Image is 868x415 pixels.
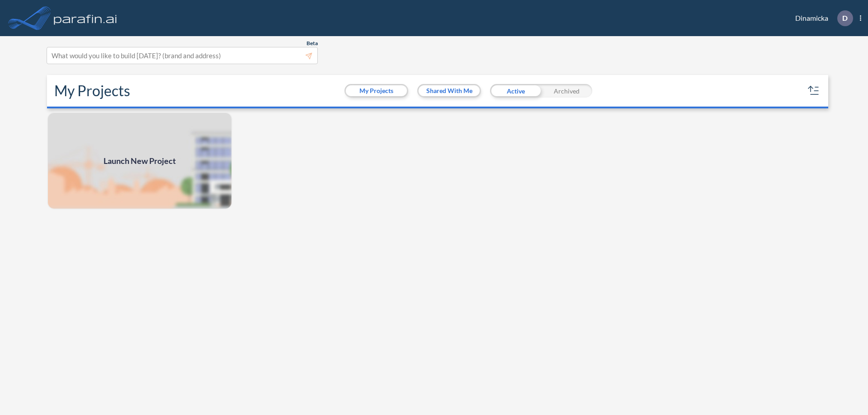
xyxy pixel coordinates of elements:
[47,112,232,210] a: Launch New Project
[104,155,176,167] span: Launch New Project
[490,84,541,98] div: Active
[782,10,861,26] div: Dinamicka
[54,82,130,99] h2: My Projects
[52,9,119,27] img: logo
[419,85,480,96] button: Shared With Me
[307,40,318,47] span: Beta
[807,84,821,98] button: sort
[47,112,232,210] img: add
[842,14,848,22] p: D
[541,84,592,98] div: Archived
[346,85,407,96] button: My Projects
